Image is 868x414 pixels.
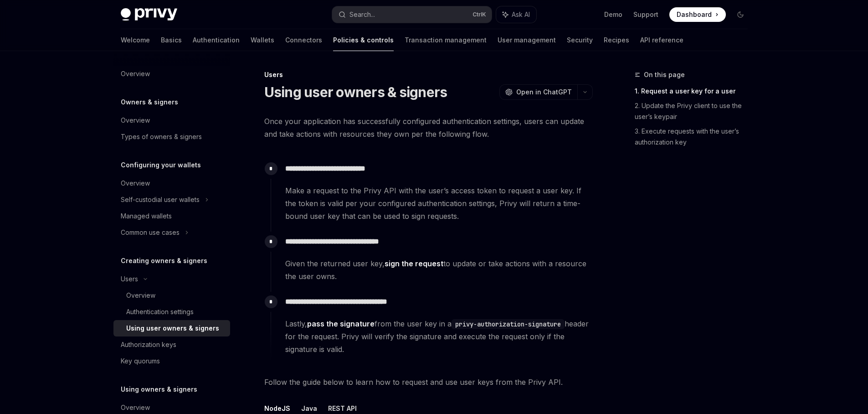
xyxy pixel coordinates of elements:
[285,257,592,283] span: Given the returned user key, to update or take actions with a resource the user owns.
[512,10,530,19] span: Ask AI
[121,97,178,108] h5: Owners & signers
[635,124,755,150] a: 3. Execute requests with the user’s authorization key
[121,131,202,142] div: Types of owners & signers
[733,7,748,22] button: Toggle dark mode
[113,353,230,369] a: Key quorums
[121,384,197,395] h5: Using owners & signers
[264,376,593,388] span: Follow the guide below to learn how to request and use user keys from the Privy API.
[635,84,755,98] a: 1. Request a user key for a user
[264,115,593,140] span: Once your application has successfully configured authentication settings, users can update and t...
[121,194,200,205] div: Self-custodial user wallets
[264,84,447,100] h1: Using user owners & signers
[285,317,592,356] span: Lastly, from the user key in a header for the request. Privy will verify the signature and execut...
[264,70,593,79] div: Users
[161,29,182,51] a: Basics
[285,184,592,223] span: Make a request to the Privy API with the user’s access token to request a user key. If the token ...
[285,29,322,51] a: Connectors
[604,10,622,19] a: Demo
[604,29,629,51] a: Recipes
[307,319,375,329] a: pass the signature
[113,66,230,82] a: Overview
[496,6,536,23] button: Ask AI
[251,29,274,51] a: Wallets
[333,29,394,51] a: Policies & controls
[121,402,150,413] div: Overview
[113,129,230,145] a: Types of owners & signers
[113,175,230,191] a: Overview
[126,323,219,334] div: Using user owners & signers
[635,98,755,124] a: 2. Update the Privy client to use the user’s keypair
[121,8,177,21] img: dark logo
[113,336,230,353] a: Authorization keys
[113,320,230,336] a: Using user owners & signers
[121,29,150,51] a: Welcome
[121,227,180,238] div: Common use cases
[633,10,658,19] a: Support
[126,290,155,301] div: Overview
[113,287,230,304] a: Overview
[498,29,556,51] a: User management
[405,29,487,51] a: Transaction management
[121,255,207,266] h5: Creating owners & signers
[121,178,150,189] div: Overview
[473,11,486,18] span: Ctrl K
[677,10,712,19] span: Dashboard
[516,88,572,97] span: Open in ChatGPT
[452,319,565,329] code: privy-authorization-signature
[385,259,443,269] a: sign the request
[121,160,201,171] h5: Configuring your wallets
[640,29,683,51] a: API reference
[113,112,230,129] a: Overview
[499,84,577,100] button: Open in ChatGPT
[113,208,230,224] a: Managed wallets
[121,339,176,350] div: Authorization keys
[126,306,194,317] div: Authentication settings
[121,356,160,367] div: Key quorums
[669,7,726,22] a: Dashboard
[121,211,172,222] div: Managed wallets
[644,69,685,80] span: On this page
[121,68,150,79] div: Overview
[121,274,138,285] div: Users
[121,115,150,126] div: Overview
[113,304,230,320] a: Authentication settings
[567,29,593,51] a: Security
[193,29,240,51] a: Authentication
[332,6,492,23] button: Search...CtrlK
[349,9,375,20] div: Search...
